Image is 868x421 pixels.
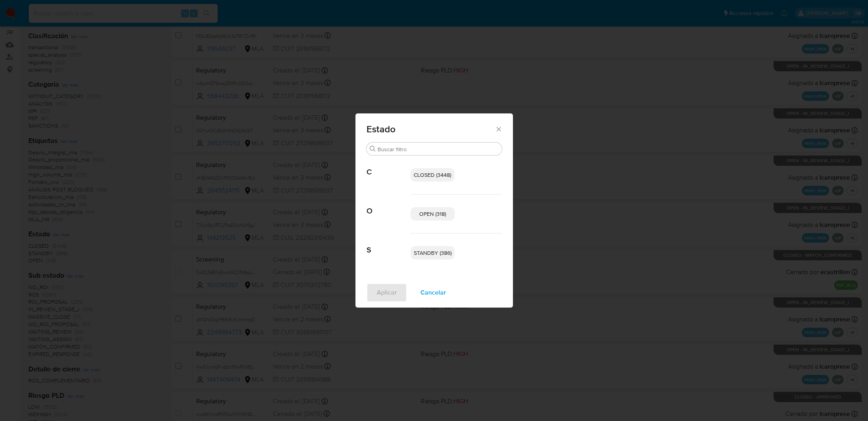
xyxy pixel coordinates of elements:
span: S [366,234,411,255]
span: Estado [366,124,495,134]
button: Buscar [370,146,376,152]
span: CLOSED (3448) [414,171,451,179]
span: Cancelar [420,284,446,301]
div: OPEN (318) [411,207,455,221]
div: CLOSED (3448) [411,168,455,182]
div: STANDBY (386) [411,246,455,260]
button: Cerrar [495,125,502,132]
input: Buscar filtro [378,146,499,153]
span: O [366,195,411,216]
span: C [366,156,411,177]
button: Cancelar [410,283,456,302]
span: OPEN (318) [419,210,446,218]
span: STANDBY (386) [414,249,452,257]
